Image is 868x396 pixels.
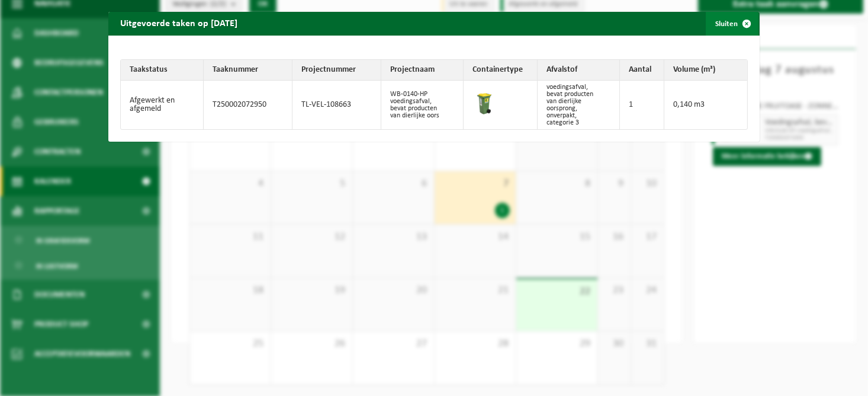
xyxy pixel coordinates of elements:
td: 1 [620,81,664,129]
td: TL-VEL-108663 [292,81,381,129]
th: Volume (m³) [664,60,747,81]
td: Afgewerkt en afgemeld [121,81,203,129]
th: Projectnaam [381,60,464,81]
th: Containertype [464,60,538,81]
th: Afvalstof [538,60,620,81]
th: Taakstatus [121,60,203,81]
th: Projectnummer [292,60,381,81]
img: WB-0140-HPE-GN-50 [472,92,496,116]
td: voedingsafval, bevat producten van dierlijke oorsprong, onverpakt, categorie 3 [538,81,620,129]
h2: Uitgevoerde taken op [DATE] [108,12,249,34]
th: Aantal [620,60,664,81]
td: T250002072950 [204,81,292,129]
td: 0,140 m3 [664,81,747,129]
button: Sluiten [706,12,758,36]
td: WB-0140-HP voedingsafval, bevat producten van dierlijke oors [381,81,464,129]
th: Taaknummer [204,60,292,81]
